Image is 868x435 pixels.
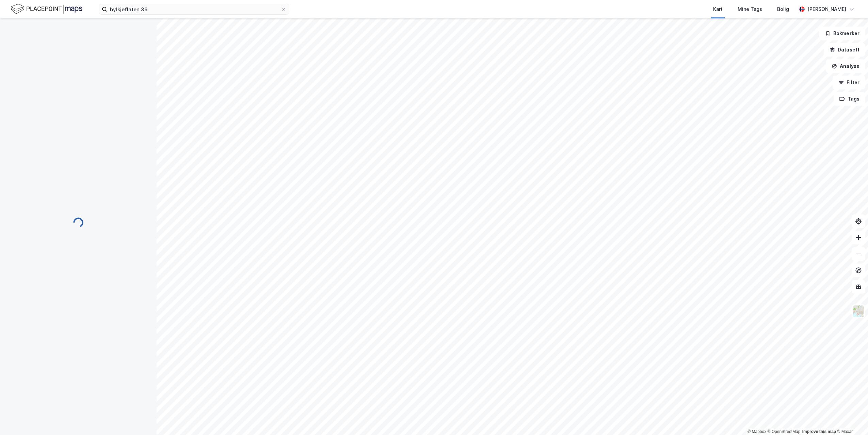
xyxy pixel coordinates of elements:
[107,4,281,14] input: Søk på adresse, matrikkel, gårdeiere, leietakere eller personer
[768,429,801,434] a: OpenStreetMap
[738,5,762,13] div: Mine Tags
[748,429,766,434] a: Mapbox
[73,217,84,228] img: spinner.a6d8c91a73a9ac5275cf975e30b51cfb.svg
[826,59,865,73] button: Analyse
[807,5,846,13] div: [PERSON_NAME]
[11,3,82,15] img: logo.f888ab2527a4732fd821a326f86c7f29.svg
[713,5,723,13] div: Kart
[777,5,789,13] div: Bolig
[834,402,868,435] iframe: Chat Widget
[824,43,865,57] button: Datasett
[802,429,836,434] a: Improve this map
[834,92,865,106] button: Tags
[833,76,865,89] button: Filter
[819,27,865,40] button: Bokmerker
[852,305,865,318] img: Z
